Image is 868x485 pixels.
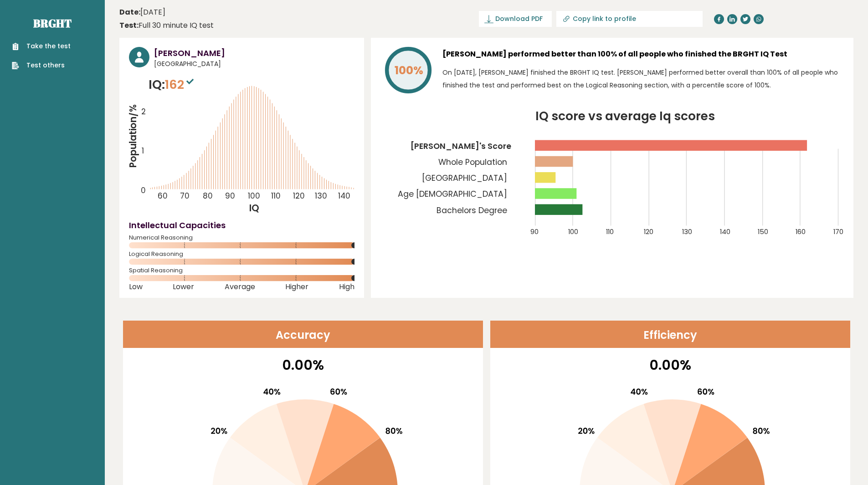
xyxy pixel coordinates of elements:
tspan: Population/% [127,104,139,168]
tspan: [PERSON_NAME]'s Score [411,141,511,152]
span: Numerical Reasoning [129,236,354,240]
a: Test others [12,61,71,70]
tspan: 90 [225,190,235,201]
tspan: IQ score vs average Iq scores [535,107,715,124]
tspan: 70 [180,190,190,201]
tspan: 120 [293,190,305,201]
span: Low [129,285,143,289]
tspan: 0 [141,185,146,196]
tspan: 140 [720,227,730,236]
p: IQ: [149,76,196,94]
span: Spatial Reasoning [129,269,354,272]
tspan: 160 [796,227,806,236]
tspan: 90 [530,227,539,236]
tspan: IQ [250,202,260,214]
tspan: 130 [682,227,692,236]
span: Lower [173,285,194,289]
span: Average [225,285,255,289]
a: Download PDF [479,11,552,27]
p: 0.00% [496,355,844,375]
span: High [339,285,354,289]
h4: Intellectual Capacities [129,219,354,231]
tspan: 100 [248,190,260,201]
h3: [PERSON_NAME] performed better than 100% of all people who finished the BRGHT IQ Test [442,47,844,61]
tspan: 100% [395,62,423,78]
time: [DATE] [119,7,165,18]
tspan: 2 [141,107,146,117]
tspan: 100 [568,227,578,236]
header: Efficiency [490,321,850,348]
b: Date: [119,7,140,17]
header: Accuracy [123,321,483,348]
tspan: [GEOGRAPHIC_DATA] [422,173,507,184]
span: Logical Reasoning [129,252,354,256]
tspan: Bachelors Degree [437,205,507,216]
div: Full 30 minute IQ test [119,20,214,31]
tspan: 120 [644,227,653,236]
tspan: 60 [158,190,168,201]
tspan: 130 [315,190,328,201]
p: On [DATE], [PERSON_NAME] finished the BRGHT IQ test. [PERSON_NAME] performed better overall than ... [442,66,844,92]
tspan: Age [DEMOGRAPHIC_DATA] [398,189,507,199]
tspan: 1 [142,145,144,156]
span: [GEOGRAPHIC_DATA] [154,59,354,69]
a: Take the test [12,41,71,51]
p: 0.00% [129,355,477,375]
tspan: 80 [203,190,213,201]
tspan: Whole Population [438,157,507,168]
tspan: 110 [606,227,614,236]
span: Higher [285,285,308,289]
b: Test: [119,20,139,31]
a: Brght [33,16,72,31]
tspan: 150 [758,227,768,236]
tspan: 170 [833,227,843,236]
span: Download PDF [495,14,543,24]
tspan: 140 [338,190,350,201]
tspan: 110 [271,190,281,201]
span: 162 [165,76,196,93]
h3: [PERSON_NAME] [154,47,354,59]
